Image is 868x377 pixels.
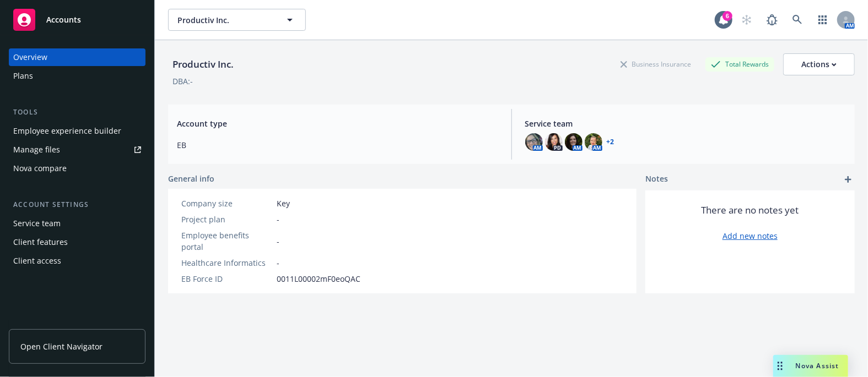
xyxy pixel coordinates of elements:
div: Account settings [9,199,145,210]
span: - [277,257,279,269]
div: Employee experience builder [13,122,121,140]
div: Healthcare Informatics [181,257,272,269]
span: Account type [177,118,498,129]
div: EB Force ID [181,273,272,285]
a: Add new notes [723,230,778,242]
div: Service team [13,215,61,232]
div: Company size [181,198,272,209]
span: General info [168,173,214,184]
img: photo [585,133,602,151]
button: Nova Assist [773,355,848,377]
div: Plans [13,67,33,85]
img: photo [565,133,583,151]
div: DBA: - [172,75,193,87]
a: Overview [9,48,145,66]
a: Plans [9,67,145,85]
button: Productiv Inc. [168,9,306,31]
span: Productiv Inc. [177,14,273,26]
a: Accounts [9,4,145,35]
span: Nova Assist [796,361,839,370]
a: Service team [9,215,145,232]
div: Employee benefits portal [181,230,272,253]
div: Overview [13,48,47,66]
div: Total Rewards [705,57,774,71]
div: Manage files [13,141,60,159]
span: 0011L00002mF0eoQAC [277,273,360,285]
div: Client access [13,252,61,270]
span: Accounts [46,15,81,24]
a: Nova compare [9,160,145,177]
div: Business Insurance [615,57,697,71]
div: Project plan [181,214,272,225]
a: Manage files [9,141,145,159]
span: - [277,236,279,247]
a: Client access [9,252,145,270]
span: Key [277,198,290,209]
div: Nova compare [13,160,67,177]
span: There are no notes yet [702,204,799,217]
img: photo [525,133,543,151]
div: 6 [723,11,732,21]
div: Productiv Inc. [168,57,238,72]
a: +2 [607,139,614,145]
span: Notes [645,173,668,186]
div: Client features [13,233,68,251]
a: Switch app [812,9,834,31]
button: Actions [783,53,855,75]
div: Tools [9,107,145,118]
img: photo [545,133,563,151]
span: Service team [525,118,847,129]
a: Search [786,9,808,31]
a: Report a Bug [761,9,783,31]
a: add [842,173,855,186]
span: EB [177,139,498,151]
span: Open Client Navigator [20,341,103,352]
div: Actions [801,54,837,75]
a: Employee experience builder [9,122,145,140]
a: Client features [9,233,145,251]
span: - [277,214,279,225]
a: Start snowing [736,9,758,31]
div: Drag to move [773,355,787,377]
